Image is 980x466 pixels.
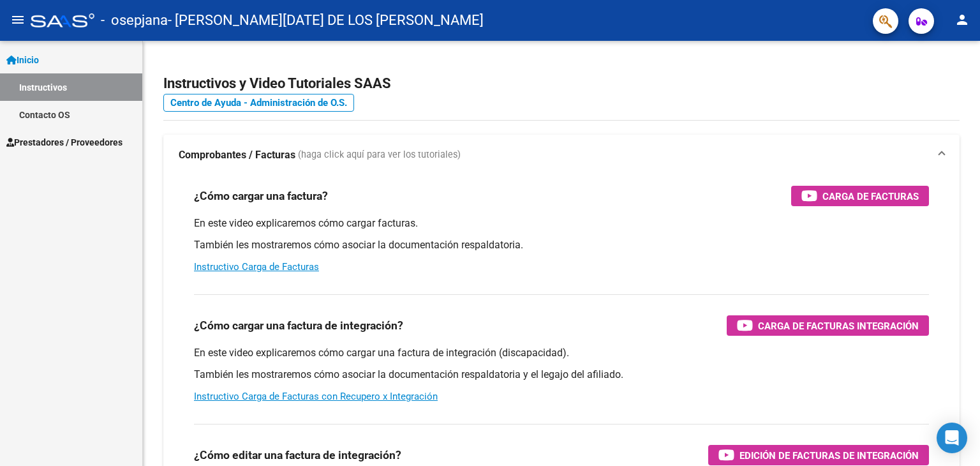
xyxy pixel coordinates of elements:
span: (haga click aquí para ver los tutoriales) [298,148,461,162]
p: En este video explicaremos cómo cargar una factura de integración (discapacidad). [194,346,929,360]
a: Instructivo Carga de Facturas [194,261,319,273]
h3: ¿Cómo cargar una factura? [194,187,328,205]
span: - [PERSON_NAME][DATE] DE LOS [PERSON_NAME] [168,6,484,34]
strong: Comprobantes / Facturas [179,148,295,162]
span: Carga de Facturas [822,188,919,204]
a: Instructivo Carga de Facturas con Recupero x Integración [194,391,438,402]
h2: Instructivos y Video Tutoriales SAAS [163,71,960,96]
span: - osepjana [101,6,168,34]
div: Open Intercom Messenger [937,423,967,453]
mat-expansion-panel-header: Comprobantes / Facturas (haga click aquí para ver los tutoriales) [163,135,960,176]
p: También les mostraremos cómo asociar la documentación respaldatoria. [194,238,929,252]
p: En este video explicaremos cómo cargar facturas. [194,216,929,230]
button: Carga de Facturas [791,186,929,206]
span: Inicio [6,53,39,67]
p: También les mostraremos cómo asociar la documentación respaldatoria y el legajo del afiliado. [194,368,929,382]
mat-icon: menu [10,12,26,27]
a: Centro de Ayuda - Administración de O.S. [163,94,354,112]
span: Carga de Facturas Integración [758,318,919,334]
mat-icon: person [954,12,970,27]
button: Carga de Facturas Integración [727,315,929,336]
span: Edición de Facturas de integración [739,447,919,463]
h3: ¿Cómo cargar una factura de integración? [194,317,403,334]
button: Edición de Facturas de integración [708,445,929,465]
h3: ¿Cómo editar una factura de integración? [194,446,401,464]
span: Prestadores / Proveedores [6,135,122,149]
